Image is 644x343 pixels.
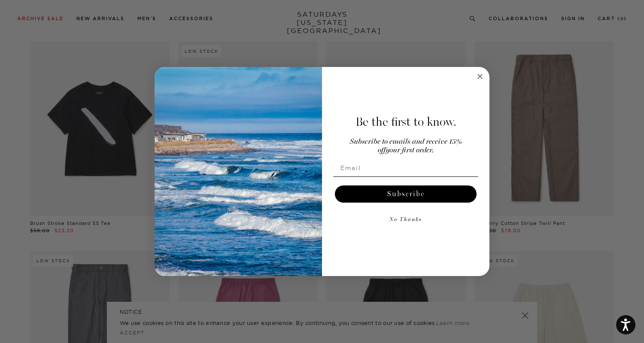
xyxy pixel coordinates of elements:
span: Subscribe to emails and receive 15% [350,138,462,146]
button: Close dialog [475,71,485,82]
button: No Thanks [333,211,478,228]
span: off [378,147,386,154]
span: your first order. [386,147,434,154]
img: 125c788d-000d-4f3e-b05a-1b92b2a23ec9.jpeg [155,67,322,276]
button: Subscribe [335,185,477,203]
span: Be the first to know. [355,115,456,129]
input: Email [333,159,478,176]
